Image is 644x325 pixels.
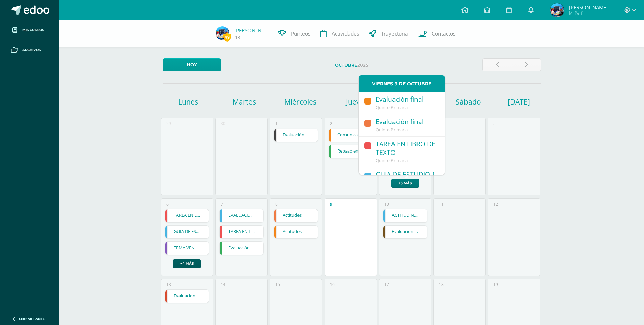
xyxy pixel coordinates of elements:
[493,282,498,287] div: 19
[329,97,383,107] h1: Jueves
[550,3,564,17] img: d439fe9a19e8a77d6f0546b000a980b9.png
[220,226,263,238] a: TAREA EN LIBRO DE TEXTO
[19,316,45,321] span: Cerrar panel
[383,225,427,239] div: Evaluación final | Tarea
[273,20,315,47] a: Punteos
[165,209,209,223] div: TAREA EN LIBRO DE TEXTO | Tarea
[383,209,427,223] div: ACTITUDINAL | Tarea
[223,33,231,41] span: 49
[493,121,496,126] div: 5
[330,282,335,287] div: 16
[217,97,271,107] h1: Martes
[165,209,209,222] a: TAREA EN LIBRO DE TEXTO
[432,30,455,37] span: Contactos
[22,27,44,33] span: Mis cursos
[221,121,225,126] div: 30
[220,209,263,222] a: EVALUACION FINAL
[391,179,419,188] a: +3 más
[330,201,332,207] div: 9
[219,209,264,223] div: EVALUACION FINAL | Examen
[165,226,209,238] a: GUIA DE ESTUDIO 3
[274,209,318,222] a: Actitudes
[439,282,444,287] div: 18
[165,290,209,303] a: Evaluacion Final
[359,137,445,167] a: TAREA EN LIBRO DE TEXTOQuinto Primaria
[329,145,373,158] a: Repaso en clase
[376,104,408,110] span: Quinto Primaria
[364,20,413,47] a: Trayectoria
[376,118,438,127] div: Evaluación final
[274,226,318,238] a: Actitudes
[359,167,445,189] a: GUIA DE ESTUDIO 1Quinto Primaria
[274,209,318,223] div: Actitudes | Tarea
[165,225,209,239] div: GUIA DE ESTUDIO 3 | Tarea
[226,58,477,72] label: 2025
[165,242,209,255] a: TEMA VENDER Y NEGOCIAR
[335,63,357,68] strong: Octubre
[332,30,359,37] span: Actividades
[5,40,54,60] a: Archivos
[493,201,498,207] div: 12
[569,10,608,16] span: Mi Perfil
[219,225,264,239] div: TAREA EN LIBRO DE TEXTO | Tarea
[330,121,332,126] div: 2
[5,20,54,40] a: Mis cursos
[274,225,318,239] div: Actitudes | Tarea
[376,140,438,158] div: TAREA EN LIBRO DE TEXTO
[173,259,201,268] a: +4 más
[329,145,373,158] div: Repaso en clase | Tarea
[165,289,209,303] div: Evaluacion Final | Examen
[221,201,223,207] div: 7
[329,129,373,142] a: Comunicación de América
[161,97,215,107] h1: Lunes
[219,241,264,255] div: Evaluación final | Tarea
[329,129,373,142] div: Comunicación de América | Tarea
[22,47,41,53] span: Archivos
[274,129,318,142] a: Evaluación IV
[359,114,445,137] a: Evaluación finalQuinto Primaria
[165,241,209,255] div: TEMA VENDER Y NEGOCIAR | Tarea
[221,282,225,287] div: 14
[384,201,389,207] div: 10
[376,157,408,163] span: Quinto Primaria
[413,20,460,47] a: Contactos
[383,209,427,222] a: ACTITUDINAL
[569,4,608,11] span: [PERSON_NAME]
[381,30,408,37] span: Trayectoria
[163,58,221,71] a: Hoy
[376,95,438,105] div: Evaluación final
[234,34,240,41] a: 43
[220,242,263,255] a: Evaluación final
[315,20,364,47] a: Actividades
[166,121,171,126] div: 29
[439,201,444,207] div: 11
[273,97,327,107] h1: Miércoles
[376,126,408,133] span: Quinto Primaria
[359,92,445,114] a: Evaluación finalQuinto Primaria
[275,201,278,207] div: 8
[166,201,169,207] div: 6
[275,282,280,287] div: 15
[383,226,427,238] a: Evaluación final
[216,26,229,40] img: d439fe9a19e8a77d6f0546b000a980b9.png
[291,30,310,37] span: Punteos
[274,129,318,142] div: Evaluación IV | Tarea
[376,170,438,180] div: GUIA DE ESTUDIO 1
[508,97,516,107] h1: [DATE]
[234,27,268,34] a: [PERSON_NAME]
[442,97,496,107] h1: Sábado
[166,282,171,287] div: 13
[275,121,278,126] div: 1
[384,282,389,287] div: 17
[359,75,445,92] div: Viernes 3 de Octubre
